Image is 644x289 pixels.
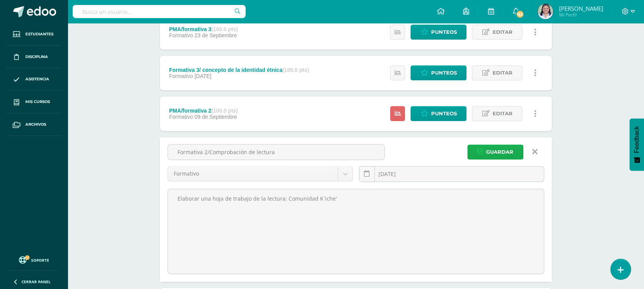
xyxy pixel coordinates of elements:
div: PMA/formativa 2 [169,108,238,114]
span: Guardar [486,145,513,159]
input: Fecha de entrega [359,166,544,181]
span: Asistencia [25,76,49,82]
textarea: Elaborar una hoja de trabajo de la lectura: Comunidad K´iche' [168,189,544,274]
strong: (100.0 pts) [282,67,309,73]
span: 09 de Septiembre [194,114,237,120]
span: Cerrar panel [22,279,51,284]
a: Punteos [410,25,466,40]
span: Formativo [169,114,193,120]
span: Estudiantes [25,31,53,37]
span: Editar [492,66,512,80]
span: 82 [516,10,524,18]
input: Busca un usuario... [73,5,246,18]
a: Estudiantes [6,23,61,46]
span: Feedback [633,126,640,153]
span: Punteos [431,106,456,121]
strong: (100.0 pts) [211,108,238,114]
div: Formativa 3/ concepto de la identidad étnica [169,67,309,73]
div: PMA/formativa 3 [169,26,238,32]
a: Archivos [6,113,61,136]
span: Editar [492,106,512,121]
a: Mis cursos [6,91,61,113]
a: Disciplina [6,46,61,68]
span: Formativo [169,73,193,79]
span: Punteos [431,25,456,39]
button: Guardar [467,144,523,159]
a: Punteos [410,65,466,80]
span: Formativo [169,32,193,38]
span: [PERSON_NAME] [559,5,603,12]
span: Disciplina [25,54,48,60]
strong: (100.0 pts) [211,26,238,32]
span: Mis cursos [25,99,50,105]
span: Archivos [25,121,46,128]
a: Asistencia [6,68,61,91]
span: Soporte [31,257,49,263]
span: Formativo [174,166,332,181]
span: Mi Perfil [559,12,603,18]
a: Soporte [9,254,58,265]
a: Punteos [410,106,466,121]
span: Editar [492,25,512,39]
img: 2e6c258da9ccee66aa00087072d4f1d6.png [538,4,553,19]
a: Formativo [168,166,352,181]
input: Título [168,144,384,159]
button: Feedback - Mostrar encuesta [629,118,644,171]
span: [DATE] [194,73,211,79]
span: 23 de Septiembre [194,32,237,38]
span: Punteos [431,66,456,80]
